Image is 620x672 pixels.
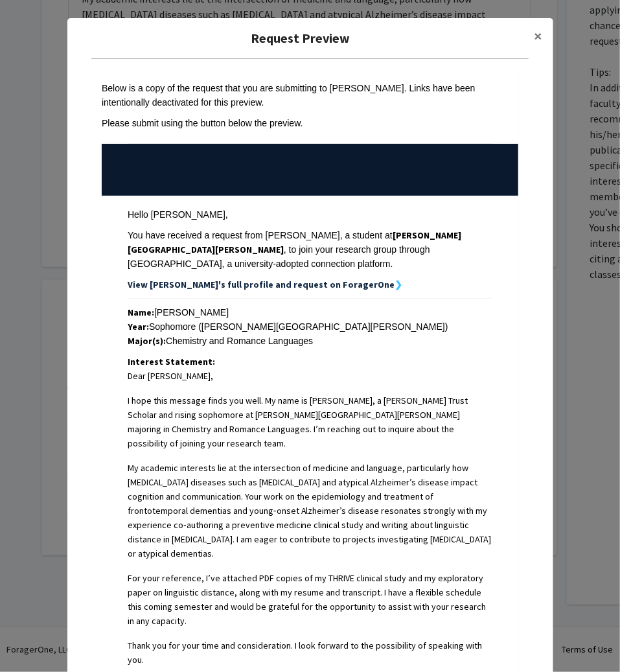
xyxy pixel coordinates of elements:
[10,614,55,662] iframe: Chat
[128,393,492,450] p: I hope this message finds you well. My name is [PERSON_NAME], a [PERSON_NAME] Trust Scholar and r...
[128,305,492,319] div: [PERSON_NAME]
[128,279,395,290] strong: View [PERSON_NAME]'s full profile and request on ForagerOne
[128,571,492,628] p: For your reference, I’ve attached PDF copies of my THRIVE clinical study and my exploratory paper...
[128,319,492,334] div: Sophomore ([PERSON_NAME][GEOGRAPHIC_DATA][PERSON_NAME])
[128,335,166,347] strong: Major(s):
[128,638,492,667] p: Thank you for your time and consideration. I look forward to the possibility of speaking with you.
[128,228,492,271] div: You have received a request from [PERSON_NAME], a student at , to join your research group throug...
[128,321,149,332] strong: Year:
[128,207,492,222] div: Hello [PERSON_NAME],
[128,356,215,367] strong: Interest Statement:
[102,116,518,130] div: Please submit using the button below the preview.
[102,81,518,110] div: Below is a copy of the request that you are submitting to [PERSON_NAME]. Links have been intentio...
[128,461,492,561] p: My academic interests lie at the intersection of medicine and language, particularly how [MEDICAL...
[78,29,524,48] h5: Request Preview
[128,307,154,318] strong: Name:
[395,279,402,290] strong: ❯
[128,334,492,348] div: Chemistry and Romance Languages
[534,26,543,46] span: ×
[128,369,492,383] p: Dear [PERSON_NAME],
[524,18,553,54] button: Close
